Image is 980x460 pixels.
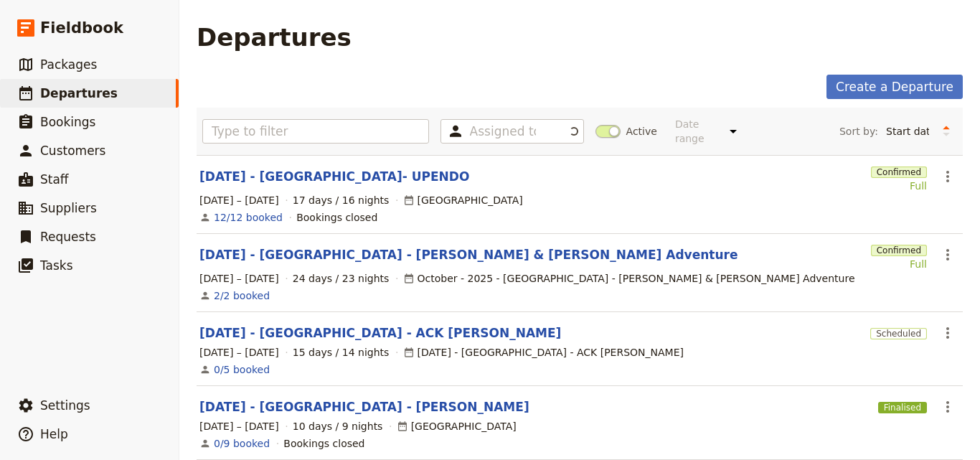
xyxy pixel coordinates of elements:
span: 24 days / 23 nights [293,271,390,286]
button: Actions [936,321,960,345]
span: Bookings [40,115,95,129]
span: Confirmed [871,245,927,256]
span: Suppliers [40,201,97,215]
span: Finalised [878,402,927,413]
span: Settings [40,398,90,413]
span: [DATE] – [DATE] [199,345,279,360]
div: [GEOGRAPHIC_DATA] [397,419,517,433]
span: Help [40,427,68,441]
button: Actions [936,243,960,267]
span: Tasks [40,258,73,273]
span: 10 days / 9 nights [293,419,383,433]
span: Fieldbook [40,17,123,39]
button: Change sort direction [936,121,957,142]
span: 17 days / 16 nights [293,193,390,207]
span: Active [626,124,657,139]
a: [DATE] - [GEOGRAPHIC_DATA] - ACK [PERSON_NAME] [199,324,561,342]
select: Sort by: [880,121,936,142]
button: Actions [936,395,960,419]
span: Requests [40,230,96,244]
div: [DATE] - [GEOGRAPHIC_DATA] - ACK [PERSON_NAME] [403,345,684,360]
button: Actions [936,164,960,189]
a: [DATE] - [GEOGRAPHIC_DATA]- UPENDO [199,168,469,185]
h1: Departures [197,23,352,52]
span: [DATE] – [DATE] [199,271,279,286]
span: [DATE] – [DATE] [199,193,279,207]
span: Customers [40,144,105,158]
a: View the bookings for this departure [214,210,283,225]
input: Assigned to [470,123,536,140]
a: View the bookings for this departure [214,362,270,377]
div: Full [871,257,927,271]
div: Bookings closed [283,436,364,451]
span: Sort by: [839,124,878,139]
a: Create a Departure [826,75,963,99]
a: View the bookings for this departure [214,436,270,451]
span: Confirmed [871,166,927,178]
span: Packages [40,57,97,72]
span: Scheduled [870,328,927,339]
span: Staff [40,172,69,187]
div: Bookings closed [296,210,377,225]
div: October - 2025 - [GEOGRAPHIC_DATA] - [PERSON_NAME] & [PERSON_NAME] Adventure [403,271,855,286]
div: [GEOGRAPHIC_DATA] [403,193,523,207]
input: Type to filter [202,119,429,144]
a: [DATE] - [GEOGRAPHIC_DATA] - [PERSON_NAME] & [PERSON_NAME] Adventure [199,246,738,263]
a: View the bookings for this departure [214,288,270,303]
a: [DATE] - [GEOGRAPHIC_DATA] - [PERSON_NAME] [199,398,529,416]
div: Full [871,179,927,193]
span: [DATE] – [DATE] [199,419,279,433]
span: Departures [40,86,118,100]
span: 15 days / 14 nights [293,345,390,360]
